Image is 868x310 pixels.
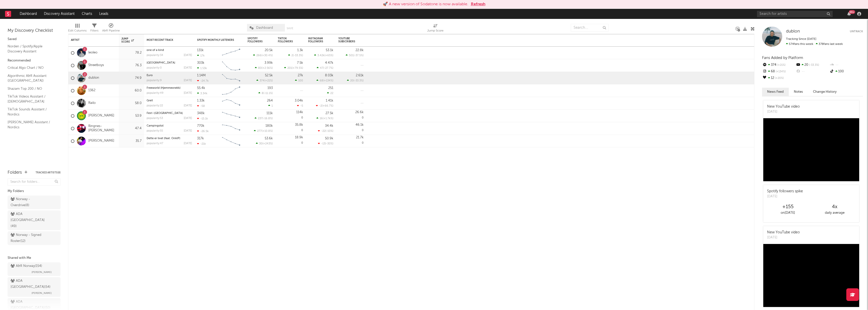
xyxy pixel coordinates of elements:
div: YouTube Subscribers [338,37,356,43]
div: 317k [197,137,204,140]
div: 53.1k [326,49,333,52]
a: Leads [96,9,112,19]
div: [DATE] [184,79,192,82]
div: Filters [90,28,98,34]
div: 1.41k [326,99,333,102]
span: -33.3 % [354,79,363,82]
span: 8 [262,92,263,95]
div: ( ) [255,117,273,120]
div: daily average [811,210,858,216]
a: Critical Algo Chart / NO [8,65,56,71]
div: 34.4k [325,124,333,128]
div: 8.03k [325,74,333,77]
div: Fest i Trøndelag [147,112,192,115]
div: ADA [GEOGRAPHIC_DATA] ( 54 ) [11,278,56,290]
div: 35.7 [121,138,142,144]
a: Norden / Spotify/Apple Discovery Assistant [8,44,56,54]
span: +10.8 % [262,130,272,133]
div: 131k [197,49,204,52]
span: [PERSON_NAME] [32,269,52,275]
svg: Chart title [220,110,242,122]
span: -16.8 % [263,117,272,120]
span: +66.7 % [323,105,333,107]
button: 99+ [847,12,851,16]
div: 35.8k [295,123,303,127]
div: 60.0 [121,88,142,94]
div: popularity: 9 [147,79,162,82]
div: Jump Score [121,37,134,43]
a: TikTok Videos Assistant / [DEMOGRAPHIC_DATA] [8,94,56,104]
span: -27.7 % [324,67,333,70]
div: 18.9k [295,136,303,139]
span: dublon [786,29,800,34]
div: +155 [765,204,811,210]
div: Most Recent Track [147,39,184,42]
div: ( ) [254,129,273,133]
div: ( ) [256,142,273,145]
a: Norway - Signed Roster(12) [8,231,61,245]
a: A&R Norway(154)[PERSON_NAME] [8,262,61,276]
div: 0 [278,135,303,147]
input: Search for folders... [8,178,61,186]
div: ( ) [316,79,333,82]
div: popularity: 53 [147,117,163,120]
div: Oslo [147,61,192,64]
span: 20 [350,79,354,82]
a: Discovery Assistant [40,9,78,19]
svg: Chart title [220,97,242,110]
div: 3.04k [295,99,303,102]
span: 100 [298,79,303,82]
span: +30.4 % [262,54,272,57]
div: 52.5k [265,74,273,77]
div: ( ) [316,117,333,120]
div: 1.33k [197,99,205,102]
div: 68 [762,68,796,75]
span: -33.3 % [294,54,302,57]
div: 21.7k [356,136,364,139]
div: 7.5k [297,61,303,65]
a: Greit [147,99,153,102]
div: 2.61k [356,74,364,77]
div: Recommended [8,58,61,64]
div: -15.1k [197,117,208,120]
div: 264 [267,99,273,102]
a: Algorithmic A&R Assistant ([GEOGRAPHIC_DATA]) [8,73,56,83]
div: ( ) [316,104,333,107]
button: Notes [789,88,808,96]
div: 303k [197,61,204,65]
div: 374 [762,62,796,68]
div: A&R Pipeline [102,21,120,36]
span: +2.56 % [262,67,272,70]
div: New YouTube video [767,230,800,235]
div: 180k [265,124,273,128]
div: 26.6k [355,111,364,114]
span: +20 % [774,77,784,80]
div: 22.8k [356,49,364,52]
span: 22 [330,92,333,95]
div: Artist [71,39,109,42]
span: +21 % [776,64,785,67]
span: -33.3 % [808,64,819,67]
div: 46.1k [356,123,364,127]
a: one of a kind [147,49,164,52]
div: Greit [147,99,192,102]
span: 201 [287,67,292,70]
div: ( ) [255,66,273,70]
div: [DATE] [184,92,192,95]
div: -21k [197,142,206,145]
div: 53.6k [265,137,273,140]
div: popularity: 47 [147,142,163,145]
span: -37.5 % [354,54,363,57]
div: 348k [197,112,205,115]
div: one of a kind [147,49,192,52]
div: 111k [266,112,273,115]
div: popularity: 34 [147,54,163,57]
span: +21 % [265,79,272,82]
span: -22 [321,130,325,133]
a: Shazam Top 200 / NO [8,86,56,91]
div: Campingstol [147,125,192,127]
span: 1 [272,105,273,107]
div: 0 [338,122,364,135]
div: [DATE] [184,130,192,132]
a: leoleo [88,51,97,55]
